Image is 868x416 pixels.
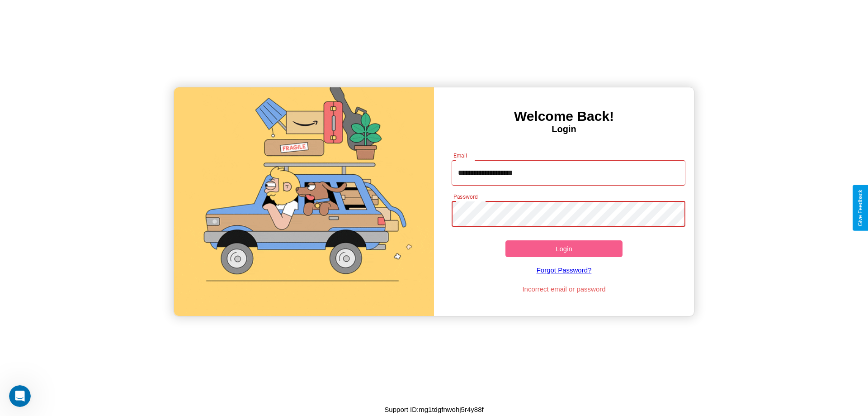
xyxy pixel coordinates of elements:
div: Give Feedback [857,190,863,226]
button: Login [505,240,623,257]
label: Password [453,193,477,201]
h4: Login [434,124,694,134]
img: gif [174,87,434,316]
p: Support ID: mg1tdgfnwohj5r4y88f [384,403,483,416]
a: Forgot Password? [447,257,681,283]
p: Incorrect email or password [447,283,681,295]
label: Email [453,152,467,159]
h3: Welcome Back! [434,109,694,124]
iframe: Intercom live chat [9,385,31,407]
